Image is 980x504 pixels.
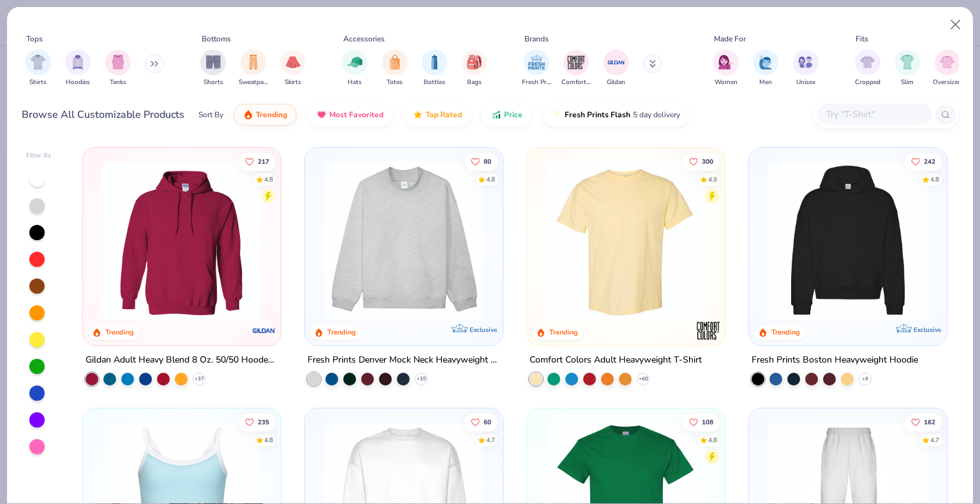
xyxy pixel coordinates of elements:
[713,50,739,87] button: filter button
[382,50,408,87] button: filter button
[239,152,276,170] button: Like
[22,107,184,122] div: Browse All Customizable Products
[202,33,231,45] div: Bottoms
[524,33,549,45] div: Brands
[286,55,301,69] img: Skirts Image
[486,175,495,184] div: 4.8
[427,55,442,69] img: Bottles Image
[426,110,462,120] span: Top Rated
[417,375,426,383] span: + 10
[316,110,327,120] img: most_fav.gif
[206,55,221,69] img: Shorts Image
[486,435,495,445] div: 4.7
[860,55,875,69] img: Cropped Image
[26,50,51,87] button: filter button
[308,352,500,368] div: Fresh Prints Denver Mock Neck Heavyweight Sweatshirt
[204,78,223,87] span: Shorts
[708,175,717,184] div: 4.9
[638,375,648,383] span: + 60
[26,33,43,45] div: Tops
[484,419,491,425] span: 60
[759,78,772,87] span: Men
[933,78,961,87] span: Oversized
[759,55,773,69] img: Men Image
[895,50,920,87] button: filter button
[422,50,447,87] button: filter button
[633,108,680,122] span: 5 day delivery
[522,50,551,87] button: filter button
[561,50,591,87] div: filter for Comfort Colors
[71,55,85,69] img: Hoodies Image
[752,352,918,368] div: Fresh Prints Boston Heavyweight Hoodie
[251,318,277,343] img: Gildan logo
[930,435,939,445] div: 4.7
[900,55,914,69] img: Slim Image
[470,326,497,334] span: Exclusive
[234,104,297,126] button: Trending
[905,413,942,431] button: Like
[198,109,223,120] div: Sort By
[702,419,713,425] span: 108
[924,158,935,164] span: 242
[504,110,523,120] span: Price
[940,55,954,69] img: Oversized Image
[561,78,591,87] span: Comfort Colors
[855,50,880,87] button: filter button
[307,104,393,126] button: Most Favorited
[105,50,131,87] div: filter for Tanks
[200,50,226,87] button: filter button
[422,50,447,87] div: filter for Bottles
[342,50,367,87] button: filter button
[540,161,712,320] img: 029b8af0-80e6-406f-9fdc-fdf898547912
[26,151,52,161] div: Filter By
[464,413,498,431] button: Like
[561,50,591,87] button: filter button
[565,110,630,120] span: Fresh Prints Flash
[280,50,306,87] div: filter for Skirts
[712,161,884,320] img: e55d29c3-c55d-459c-bfd9-9b1c499ab3c6
[714,33,746,45] div: Made For
[342,50,367,87] div: filter for Hats
[65,50,91,87] button: filter button
[855,50,880,87] div: filter for Cropped
[913,326,940,334] span: Exclusive
[484,158,491,164] span: 80
[604,50,629,87] button: filter button
[387,78,403,87] span: Totes
[607,78,625,87] span: Gildan
[239,78,268,87] span: Sweatpants
[285,78,301,87] span: Skirts
[683,152,720,170] button: Like
[464,152,498,170] button: Like
[467,78,482,87] span: Bags
[246,55,260,69] img: Sweatpants Image
[793,50,819,87] div: filter for Unisex
[65,50,91,87] div: filter for Hoodies
[713,50,739,87] div: filter for Women
[604,50,629,87] div: filter for Gildan
[462,50,487,87] button: filter button
[567,53,586,72] img: Comfort Colors Image
[467,55,481,69] img: Bags Image
[695,318,721,343] img: Comfort Colors logo
[382,50,408,87] div: filter for Totes
[424,78,445,87] span: Bottles
[343,33,385,45] div: Accessories
[462,50,487,87] div: filter for Bags
[29,78,47,87] span: Shirts
[85,352,278,368] div: Gildan Adult Heavy Blend 8 Oz. 50/50 Hooded Sweatshirt
[239,50,268,87] div: filter for Sweatpants
[683,413,720,431] button: Like
[239,413,276,431] button: Like
[527,53,546,72] img: Fresh Prints Image
[607,53,626,72] img: Gildan Image
[256,110,287,120] span: Trending
[944,13,968,37] button: Close
[796,78,815,87] span: Unisex
[924,419,935,425] span: 162
[855,78,880,87] span: Cropped
[111,55,125,69] img: Tanks Image
[762,161,934,320] img: 91acfc32-fd48-4d6b-bdad-a4c1a30ac3fc
[718,55,733,69] img: Women Image
[522,50,551,87] div: filter for Fresh Prints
